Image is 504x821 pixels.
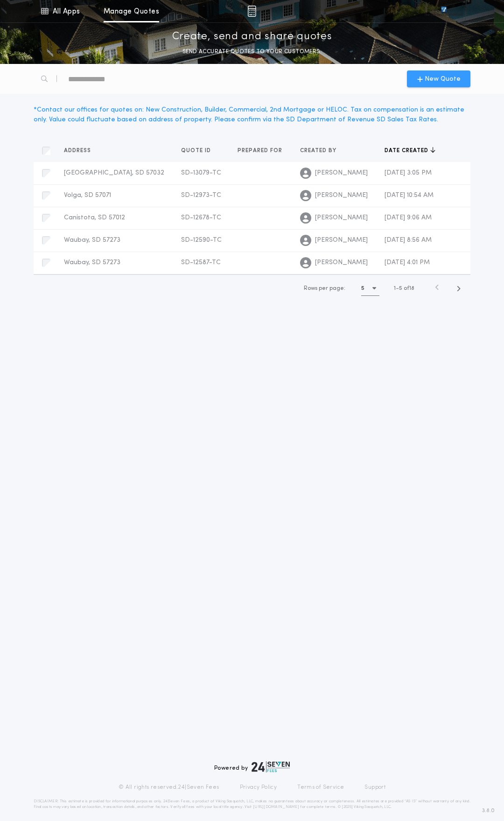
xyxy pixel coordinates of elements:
[64,237,120,244] span: Waubay, SD 57273
[364,784,385,791] a: Support
[407,70,470,87] button: New Quote
[399,286,402,291] span: 5
[361,281,379,296] button: 5
[385,147,430,154] span: Date created
[181,214,221,221] span: SD-12678-TC
[404,284,414,293] span: of 18
[315,168,368,178] span: [PERSON_NAME]
[34,105,470,125] div: * Contact our offices for quotes on: New Construction, Builder, Commercial, 2nd Mortgage or HELOC...
[361,284,364,293] h1: 5
[181,146,218,155] button: Quote ID
[394,286,396,291] span: 1
[34,799,470,810] p: DISCLAIMER: This estimate is provided for informational purposes only. 24|Seven Fees, a product o...
[304,286,345,291] span: Rows per page:
[297,784,344,791] a: Terms of Service
[214,761,290,772] div: Powered by
[385,192,434,199] span: [DATE] 10:54 AM
[181,237,222,244] span: SD-12590-TC
[315,258,368,267] span: [PERSON_NAME]
[300,146,343,155] button: Created by
[385,169,432,176] span: [DATE] 3:05 PM
[385,237,432,244] span: [DATE] 8:56 AM
[240,784,277,791] a: Privacy Policy
[238,147,284,154] span: Prepared for
[64,146,98,155] button: Address
[424,7,463,16] img: vs-icon
[172,29,332,44] p: Create, send and share quotes
[64,147,93,154] span: Address
[252,761,290,772] img: logo
[181,147,213,154] span: Quote ID
[64,192,111,199] span: Volga, SD 57071
[253,805,299,809] a: [URL][DOMAIN_NAME]
[181,259,221,266] span: SD-12587-TC
[385,214,432,221] span: [DATE] 9:06 AM
[385,146,435,155] button: Date created
[64,169,164,176] span: [GEOGRAPHIC_DATA], SD 57032
[64,214,125,221] span: Canistota, SD 57012
[300,147,338,154] span: Created by
[247,6,256,17] img: img
[64,259,120,266] span: Waubay, SD 57273
[425,74,461,84] span: New Quote
[119,784,219,791] p: © All rights reserved. 24|Seven Fees
[181,192,221,199] span: SD-12973-TC
[182,47,322,56] p: SEND ACCURATE QUOTES TO YOUR CUSTOMERS.
[315,213,368,223] span: [PERSON_NAME]
[315,191,368,200] span: [PERSON_NAME]
[181,169,221,176] span: SD-13079-TC
[315,236,368,245] span: [PERSON_NAME]
[385,259,430,266] span: [DATE] 4:01 PM
[482,807,495,815] span: 3.8.0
